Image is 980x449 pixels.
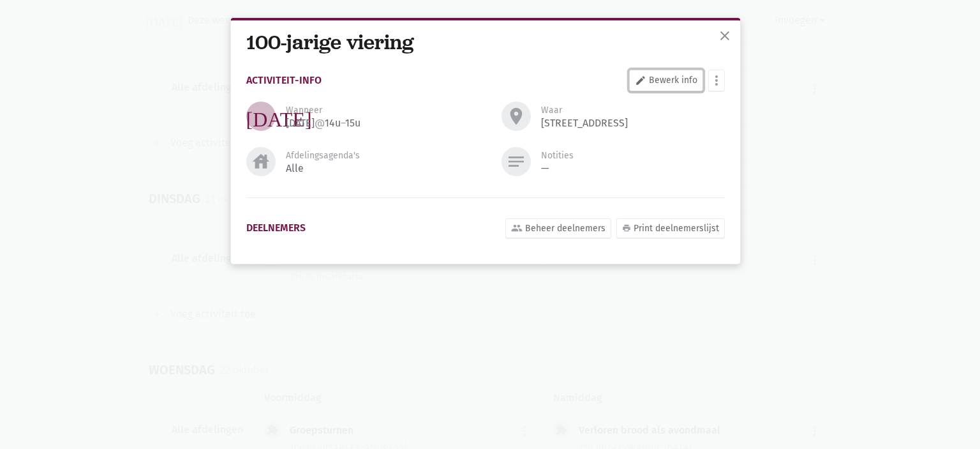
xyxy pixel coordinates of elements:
[246,75,322,85] div: Activiteit-info
[717,28,732,43] span: close
[622,224,631,232] i: print
[506,106,526,126] i: room
[286,117,360,130] div: [DATE] 14u 15u
[341,117,345,129] span: –
[511,222,523,234] i: group
[506,151,526,172] i: notes
[246,29,413,56] a: 100-jarige viering
[315,117,325,129] span: @
[616,218,725,238] a: Print deelnemerslijst
[251,151,271,172] i: house
[541,149,574,162] div: Notities
[541,117,628,130] div: [STREET_ADDRESS]
[541,162,549,175] div: —
[286,149,360,162] div: Afdelingsagenda's
[635,75,646,86] i: edit
[505,218,611,238] a: Beheer deelnemers
[629,70,703,91] a: Bewerk info
[246,223,306,232] div: deelnemers
[286,162,304,175] div: Alle
[541,104,562,117] div: Waar
[246,106,312,126] i: [DATE]
[286,104,322,117] div: Wanneer
[712,23,738,51] button: sluiten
